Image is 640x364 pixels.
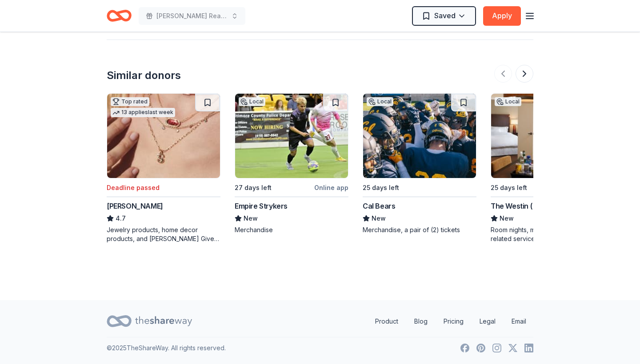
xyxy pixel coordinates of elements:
button: Apply [483,6,521,26]
div: Empire Strykers [235,201,288,211]
div: Merchandise [235,226,348,234]
img: Image for The Westin (Verasa Napa) [491,94,604,178]
div: Merchandise, a pair of (2) tickets [363,226,476,234]
span: New [372,213,386,224]
div: Room nights, meeting rooms, hotel related services [491,226,604,243]
a: Email [504,313,533,330]
a: Image for The Westin (Verasa Napa)Local25 days leftOnline appThe Westin ([PERSON_NAME])NewRoom ni... [491,93,604,243]
button: Saved [412,6,476,26]
a: Image for Kendra ScottTop rated13 applieslast weekDeadline passed[PERSON_NAME]4.7Jewelry products... [107,93,220,243]
a: Legal [472,313,503,330]
div: Online app [314,182,348,193]
div: Jewelry products, home decor products, and [PERSON_NAME] Gives Back event in-store or online (or ... [107,226,220,243]
p: © 2025 TheShareWay. All rights reserved. [107,343,226,353]
div: The Westin ([PERSON_NAME]) [491,201,592,211]
span: New [244,213,258,224]
a: Pricing [436,313,471,330]
div: Local [367,97,393,106]
div: 13 applies last week [111,108,175,117]
div: [PERSON_NAME] [107,201,163,211]
div: Deadline passed [107,182,160,193]
a: Product [368,313,405,330]
div: Similar donors [107,68,181,83]
div: Cal Bears [363,201,395,211]
img: Image for Cal Bears [363,94,476,178]
span: 4.7 [116,213,126,224]
a: Image for Empire StrykersLocal27 days leftOnline appEmpire StrykersNewMerchandise [235,93,348,234]
span: [PERSON_NAME] Reach Gala [156,11,228,21]
a: Image for Cal BearsLocal25 days leftCal BearsNewMerchandise, a pair of (2) tickets [363,93,476,234]
div: 27 days left [235,182,272,193]
div: 25 days left [491,182,527,193]
button: [PERSON_NAME] Reach Gala [139,7,245,25]
a: Home [107,5,132,26]
div: Local [239,97,265,106]
a: Blog [407,313,435,330]
div: 25 days left [363,182,399,193]
span: New [500,213,514,224]
span: Saved [434,10,456,21]
img: Image for Empire Strykers [235,94,348,178]
div: Local [495,97,521,106]
div: Top rated [111,97,149,106]
nav: quick links [368,313,533,330]
img: Image for Kendra Scott [107,94,220,178]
